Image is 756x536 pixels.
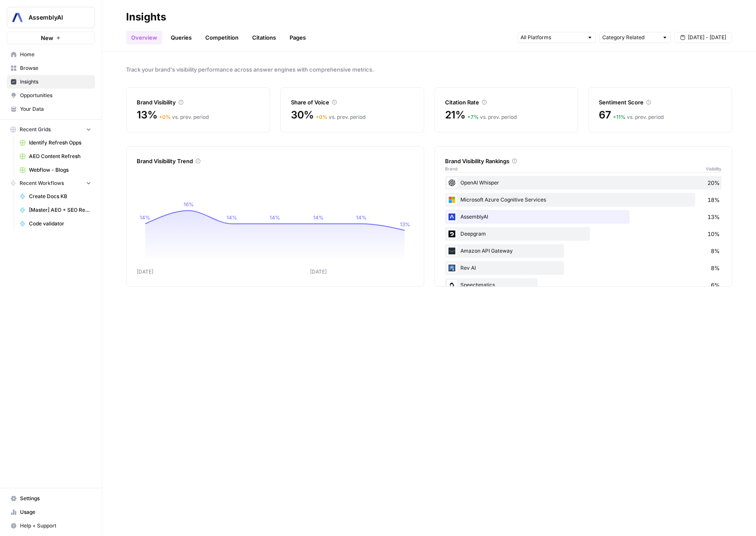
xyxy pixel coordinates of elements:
[7,123,95,136] button: Recent Grids
[29,13,80,22] span: AssemblyAI
[7,102,95,116] a: Your Data
[16,163,95,177] a: Webflow - Blogs
[270,214,280,221] tspan: 14%
[7,519,95,533] button: Help + Support
[200,31,244,44] a: Competition
[10,10,25,25] img: AssemblyAI Logo
[126,10,166,24] div: Insights
[447,212,457,222] img: ignhbrxz14c4284h0w2j1irtrgkv
[706,165,722,172] span: Visibility
[7,32,95,44] button: New
[613,114,626,120] span: + 11 %
[711,264,720,272] span: 8%
[313,214,324,221] tspan: 14%
[29,139,91,147] span: Identify Refresh Opps
[29,153,91,160] span: AEO Content Refresh
[227,214,237,221] tspan: 14%
[291,98,414,107] div: Share of Voice
[445,98,568,107] div: Citation Rate
[7,505,95,519] a: Usage
[29,206,91,214] span: [Master] AEO + SEO Refresh
[447,263,457,273] img: 30ohngqsev2ncapwg458iuk6ib0l
[29,220,91,228] span: Code validator
[7,177,95,190] button: Recent Workflows
[20,179,64,187] span: Recent Workflows
[137,157,414,165] div: Brand Visibility Trend
[7,48,95,61] a: Home
[613,113,664,121] div: vs. prev. period
[467,114,479,120] span: + 7 %
[447,195,457,205] img: mhe4vjtujq36h53t2unqbj0cd217
[20,495,91,502] span: Settings
[707,179,720,187] span: 20%
[520,33,584,42] input: All Platforms
[29,166,91,174] span: Webflow - Blogs
[20,522,91,530] span: Help + Support
[688,34,726,41] span: [DATE] - [DATE]
[285,31,311,44] a: Pages
[16,190,95,203] a: Create Docs KB
[445,193,722,207] div: Microsoft Azure Cognitive Services
[445,176,722,190] div: OpenAI Whisper
[447,229,457,239] img: p01h11e1xl50jjsmmbrnhiqver4p
[316,114,328,120] span: + 0 %
[707,196,720,204] span: 18%
[445,165,457,172] span: Brand
[445,261,722,275] div: Rev AI
[41,34,53,42] span: New
[599,108,611,122] span: 67
[7,89,95,102] a: Opportunities
[20,92,91,99] span: Opportunities
[445,227,722,241] div: Deepgram
[16,136,95,150] a: Identify Refresh Opps
[400,221,410,228] tspan: 13%
[7,7,95,28] button: Workspace: AssemblyAI
[184,201,194,207] tspan: 16%
[447,178,457,188] img: 5xpccxype1cywfuoa934uv7cahnr
[7,61,95,75] a: Browse
[20,105,91,113] span: Your Data
[20,51,91,58] span: Home
[137,98,259,107] div: Brand Visibility
[445,108,466,122] span: 21%
[20,126,51,133] span: Recent Grids
[356,214,367,221] tspan: 14%
[29,193,91,200] span: Create Docs KB
[445,244,722,258] div: Amazon API Gateway
[445,210,722,224] div: AssemblyAI
[20,78,91,86] span: Insights
[445,278,722,292] div: Speechmatics
[247,31,281,44] a: Citations
[707,230,720,238] span: 10%
[599,98,722,107] div: Sentiment Score
[16,203,95,217] a: [Master] AEO + SEO Refresh
[20,64,91,72] span: Browse
[159,114,171,120] span: + 0 %
[140,214,150,221] tspan: 14%
[16,217,95,231] a: Code validator
[707,213,720,221] span: 13%
[20,508,91,516] span: Usage
[467,113,517,121] div: vs. prev. period
[711,281,720,289] span: 6%
[137,268,153,275] tspan: [DATE]
[291,108,314,122] span: 30%
[711,247,720,255] span: 8%
[126,65,732,74] span: Track your brand's visibility performance across answer engines with comprehensive metrics.
[310,268,327,275] tspan: [DATE]
[126,31,162,44] a: Overview
[602,33,658,42] input: Category Related
[445,157,722,165] div: Brand Visibility Rankings
[137,108,157,122] span: 13%
[7,75,95,89] a: Insights
[447,280,457,290] img: 0okyxmupk1pl4h1o5xmvl82snl9r
[16,150,95,163] a: AEO Content Refresh
[159,113,209,121] div: vs. prev. period
[674,32,732,43] button: [DATE] - [DATE]
[447,246,457,256] img: 92hpos67amlkrkl05ft7tmfktqu4
[7,492,95,505] a: Settings
[316,113,365,121] div: vs. prev. period
[166,31,197,44] a: Queries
